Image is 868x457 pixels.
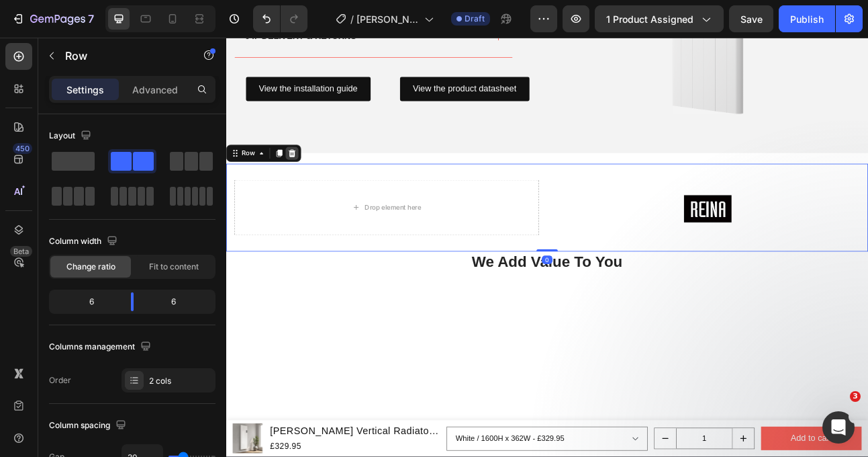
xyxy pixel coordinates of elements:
button: 7 [5,5,100,32]
div: Undo/Redo [253,5,307,32]
span: Fit to content [149,261,199,273]
iframe: Intercom live chat [822,411,855,444]
div: 450 [13,143,32,154]
div: Publish [790,12,824,26]
div: Layout [49,127,94,145]
button: Save [729,5,773,32]
div: Beta [10,246,32,257]
div: Drop element here [174,208,245,219]
span: Save [740,13,763,25]
span: 1 product assigned [606,12,693,26]
p: Settings [66,83,104,97]
div: Order [49,374,71,386]
span: Change ratio [66,261,115,273]
span: Draft [465,13,485,25]
div: 2 cols [149,375,212,387]
div: Column spacing [49,417,129,435]
img: gempages_554308088228741940-9cc8b092-a12d-422d-b774-4dc79bc7aa9d.png [571,181,638,249]
div: Columns management [49,338,154,356]
p: Advanced [132,83,178,97]
p: View the product datasheet [234,55,365,75]
button: Publish [779,5,835,32]
div: Row [17,140,39,152]
div: 6 [144,292,213,311]
span: / [350,12,354,26]
span: [PERSON_NAME] Vertical Radiator in White [356,12,419,26]
p: 7 [88,11,94,27]
iframe: Design area [226,38,868,457]
div: 0 [396,274,409,285]
p: Row [65,48,179,64]
div: Column width [49,233,120,251]
span: 3 [850,391,861,402]
button: 1 product assigned [595,5,724,32]
div: 6 [52,292,120,311]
